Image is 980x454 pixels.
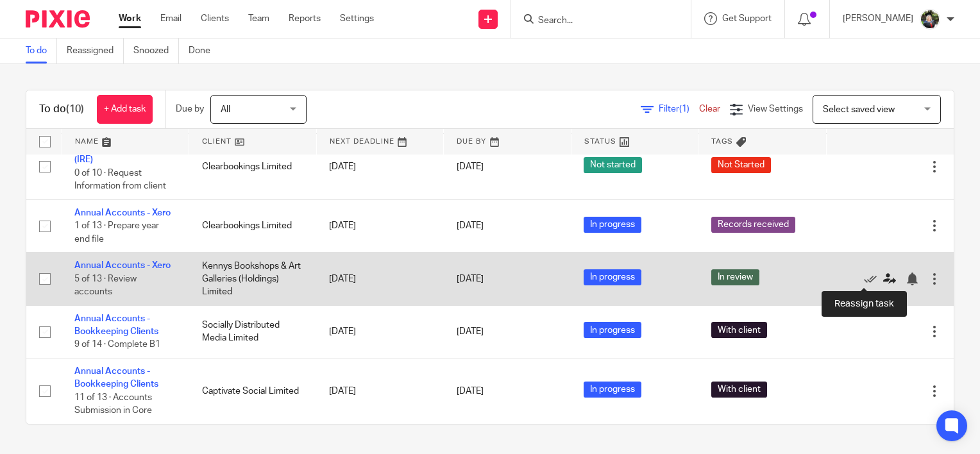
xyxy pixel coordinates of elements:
[74,221,159,244] span: 1 of 13 · Prepare year end file
[316,199,444,252] td: [DATE]
[584,322,641,338] span: In progress
[679,105,689,113] span: (1)
[537,15,652,27] input: Search
[189,199,317,252] td: Clearbookings Limited
[711,382,767,398] span: With client
[133,38,179,63] a: Snoozed
[711,322,767,338] span: With client
[316,358,444,423] td: [DATE]
[189,253,317,305] td: Kennys Bookshops & Art Galleries (Holdings) Limited
[176,103,204,115] p: Due by
[316,133,444,199] td: [DATE]
[316,253,444,305] td: [DATE]
[584,157,642,173] span: Not started
[457,221,484,230] span: [DATE]
[823,105,895,114] span: Select saved view
[67,38,124,63] a: Reassigned
[160,12,182,25] a: Email
[659,105,699,113] span: Filter
[584,382,641,398] span: In progress
[289,12,321,25] a: Reports
[584,269,641,285] span: In progress
[843,12,913,25] p: [PERSON_NAME]
[119,12,141,25] a: Work
[39,103,84,116] h1: To do
[711,157,771,173] span: Not Started
[316,305,444,358] td: [DATE]
[722,14,772,23] span: Get Support
[97,95,153,124] a: + Add task
[748,105,803,113] span: View Settings
[74,314,158,336] a: Annual Accounts - Bookkeeping Clients
[189,358,317,423] td: Captivate Social Limited
[189,305,317,358] td: Socially Distributed Media Limited
[221,105,230,114] span: All
[711,217,795,233] span: Records received
[74,340,160,349] span: 9 of 14 · Complete B1
[74,169,166,191] span: 0 of 10 · Request Information from client
[711,269,759,285] span: In review
[189,38,220,63] a: Done
[74,274,137,297] span: 5 of 13 · Review accounts
[457,274,484,283] span: [DATE]
[864,273,883,285] a: Mark as done
[26,10,90,28] img: Pixie
[340,12,374,25] a: Settings
[457,327,484,336] span: [DATE]
[248,12,269,25] a: Team
[584,217,641,233] span: In progress
[457,162,484,171] span: [DATE]
[74,367,158,389] a: Annual Accounts - Bookkeeping Clients
[201,12,229,25] a: Clients
[26,38,57,63] a: To do
[74,261,171,270] a: Annual Accounts - Xero
[711,138,733,145] span: Tags
[699,105,720,113] a: Clear
[74,208,171,217] a: Annual Accounts - Xero
[189,133,317,199] td: Clearbookings Limited
[66,104,84,114] span: (10)
[74,393,152,416] span: 11 of 13 · Accounts Submission in Core
[920,9,940,29] img: Jade.jpeg
[457,387,484,396] span: [DATE]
